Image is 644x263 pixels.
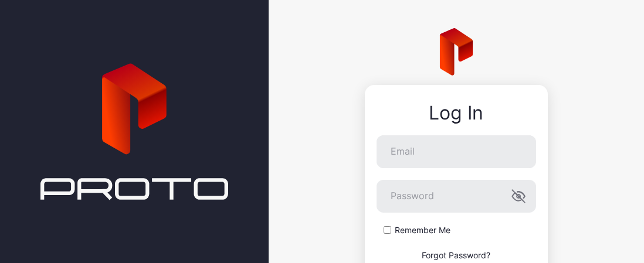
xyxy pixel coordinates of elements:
label: Remember Me [395,224,450,236]
a: Forgot Password? [422,250,490,260]
button: Password [511,189,526,203]
div: Log In [377,103,536,124]
input: Password [377,180,536,213]
input: Email [377,135,536,168]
